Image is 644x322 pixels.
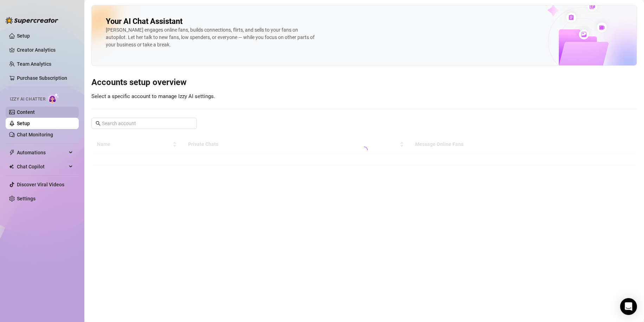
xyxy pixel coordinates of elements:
[9,164,14,169] img: Chat Copilot
[17,132,53,137] a: Chat Monitoring
[91,93,215,99] span: Select a specific account to manage Izzy AI settings.
[361,147,368,154] span: loading
[106,26,317,49] div: [PERSON_NAME] engages online fans, builds connections, flirts, and sells to your fans on autopilo...
[48,93,59,103] img: AI Chatter
[17,44,73,56] a: Creator Analytics
[17,121,30,126] a: Setup
[17,182,64,187] a: Discover Viral Videos
[17,147,67,158] span: Automations
[106,17,182,26] h2: Your AI Chat Assistant
[10,96,45,103] span: Izzy AI Chatter
[17,196,36,201] a: Settings
[96,121,101,126] span: search
[6,17,58,24] img: logo-BBDzfeDw.svg
[17,33,30,39] a: Setup
[9,150,15,155] span: thunderbolt
[17,161,67,172] span: Chat Copilot
[91,77,637,88] h3: Accounts setup overview
[102,120,187,127] input: Search account
[17,72,73,84] a: Purchase Subscription
[17,61,51,67] a: Team Analytics
[620,298,637,315] div: Open Intercom Messenger
[17,109,35,115] a: Content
